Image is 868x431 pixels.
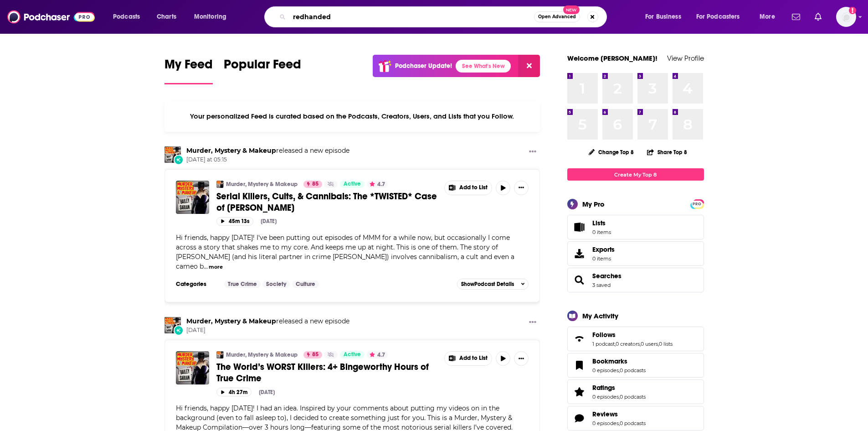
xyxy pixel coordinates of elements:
[216,181,224,188] img: Murder, Mystery & Makeup
[592,229,611,235] span: 0 items
[696,10,740,23] span: For Podcasters
[583,146,640,158] button: Change Top 8
[619,394,620,400] span: ,
[224,280,261,288] a: True Crime
[174,325,184,335] div: New Episode
[788,9,804,25] a: Show notifications dropdown
[620,367,646,374] a: 0 podcasts
[538,15,576,19] span: Open Advanced
[615,341,616,347] span: ,
[525,146,540,158] button: Show More Button
[186,327,349,334] span: [DATE]
[592,272,621,280] a: Searches
[445,181,492,195] button: Show More Button
[312,350,318,359] span: 85
[592,255,615,262] span: 0 items
[849,7,856,14] svg: Add a profile image
[216,361,438,384] a: The World’s WORST KIllers: 4+ Bingeworthy Hours of True Crime
[7,8,95,26] img: Podchaser - Follow, Share and Rate Podcasts
[811,9,825,25] a: Show notifications dropdown
[340,181,365,188] a: Active
[176,181,209,214] img: Serial Killers, Cults, & Cannibals: The *TWISTED* Case of Ottis Toole
[592,394,619,400] a: 0 episodes
[667,54,704,62] a: View Profile
[113,10,140,23] span: Podcasts
[164,57,213,78] span: My Feed
[216,361,429,384] span: The World’s WORST KIllers: 4+ Bingeworthy Hours of True Crime
[836,7,856,27] span: Logged in as evankrask
[640,341,641,347] span: ,
[344,180,361,189] span: Active
[204,262,208,270] span: ...
[224,57,301,84] a: Popular Feed
[592,410,618,418] span: Reviews
[261,218,277,224] div: [DATE]
[312,180,318,189] span: 85
[639,10,693,24] button: open menu
[619,420,620,426] span: ,
[395,62,452,70] p: Podchaser Update!
[645,10,681,23] span: For Business
[188,10,238,24] button: open menu
[567,168,704,181] a: Create My Top 8
[340,351,365,358] a: Active
[176,351,209,384] img: The World’s WORST KIllers: 4+ Bingeworthy Hours of True Crime
[157,10,176,23] span: Charts
[303,351,322,358] a: 85
[659,341,673,347] a: 0 lists
[592,384,615,392] span: Ratings
[567,406,704,431] span: Reviews
[164,57,213,84] a: My Feed
[194,10,226,23] span: Monitoring
[209,263,223,271] button: more
[226,181,298,188] a: Murder, Mystery & Makeup
[174,155,184,165] div: New Episode
[592,420,619,426] a: 0 episodes
[592,331,616,339] span: Follows
[760,10,775,23] span: More
[592,282,611,288] a: 3 saved
[445,352,492,365] button: Show More Button
[753,10,786,24] button: open menu
[176,280,217,288] h3: Categories
[186,317,349,326] h3: released a new episode
[692,201,703,208] span: PRO
[658,341,659,347] span: ,
[216,388,252,396] button: 4h 27m
[592,245,615,254] span: Exports
[292,280,319,288] a: Culture
[641,341,658,347] a: 0 users
[216,191,438,213] a: Serial Killers, Cults, & Cannibals: The *TWISTED* Case of [PERSON_NAME]
[186,317,276,325] a: Murder, Mystery & Makeup
[620,420,646,426] a: 0 podcasts
[164,317,181,333] img: Murder, Mystery & Makeup
[186,146,276,155] a: Murder, Mystery & Makeup
[259,389,275,395] div: [DATE]
[273,6,616,27] div: Search podcasts, credits, & more...
[592,219,611,227] span: Lists
[616,341,640,347] a: 0 creators
[567,379,704,404] span: Ratings
[164,146,181,163] img: Murder, Mystery & Makeup
[567,327,704,351] span: Follows
[582,312,618,320] div: My Activity
[592,357,646,365] a: Bookmarks
[619,367,620,374] span: ,
[459,355,488,362] span: Add to List
[647,143,688,161] button: Share Top 8
[570,412,589,425] a: Reviews
[570,274,589,286] a: Searches
[456,60,511,73] a: See What's New
[570,247,589,260] span: Exports
[461,281,514,287] span: Show Podcast Details
[262,280,290,288] a: Society
[592,410,646,418] a: Reviews
[514,351,529,366] button: Show More Button
[367,181,388,188] button: 4.7
[457,279,529,290] button: ShowPodcast Details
